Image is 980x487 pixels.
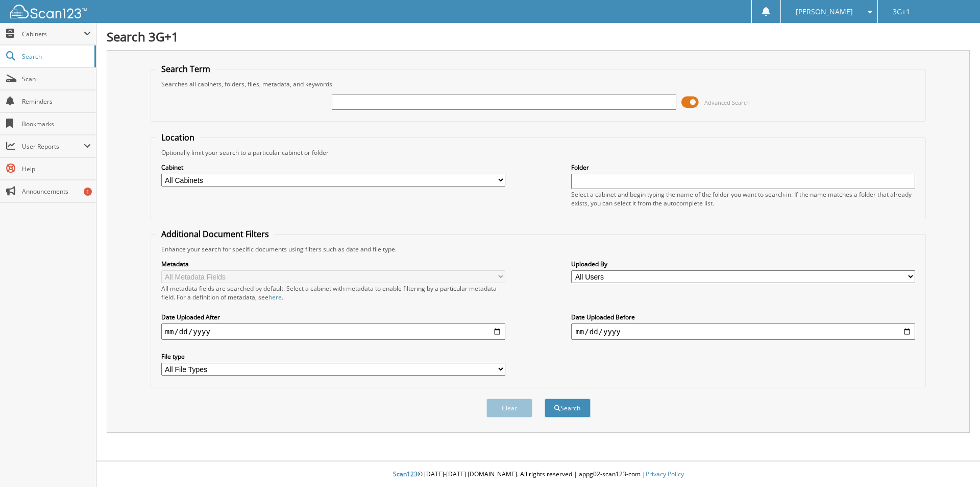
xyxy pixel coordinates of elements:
button: Clear [486,399,532,418]
div: Enhance your search for specific documents using filters such as date and file type. [156,245,921,253]
span: Cabinets [22,30,84,38]
a: here [268,293,282,302]
button: Search [545,399,591,418]
label: Date Uploaded After [161,313,505,321]
label: Metadata [161,260,505,268]
legend: Location [156,132,200,143]
div: Searches all cabinets, folders, files, metadata, and keywords [156,80,921,88]
label: Cabinet [161,163,505,172]
h1: Search 3G+1 [107,28,970,45]
input: end [571,323,915,340]
img: scan123-logo-white.svg [10,5,87,18]
div: Select a cabinet and begin typing the name of the folder you want to search in. If the name match... [571,190,915,207]
label: Date Uploaded Before [571,313,915,321]
span: Reminders [22,97,91,106]
legend: Additional Document Filters [156,228,274,240]
span: Scan [22,75,91,83]
div: All metadata fields are searched by default. Select a cabinet with metadata to enable filtering b... [161,284,505,302]
span: User Reports [22,142,84,151]
label: Uploaded By [571,260,915,268]
div: Optionally limit your search to a particular cabinet or folder [156,148,921,157]
span: Advanced Search [704,99,750,106]
span: Scan123 [393,470,418,478]
a: Privacy Policy [646,470,684,478]
legend: Search Term [156,63,215,75]
div: 1 [84,188,92,196]
span: Announcements [22,187,91,196]
label: Folder [571,163,915,172]
div: © [DATE]-[DATE] [DOMAIN_NAME]. All rights reserved | appg02-scan123-com | [96,462,980,487]
span: [PERSON_NAME] [796,9,853,15]
span: Search [22,52,89,61]
span: Bookmarks [22,120,91,128]
label: File type [161,352,505,361]
span: 3G+1 [893,9,910,15]
span: Help [22,165,91,173]
input: start [161,323,505,340]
